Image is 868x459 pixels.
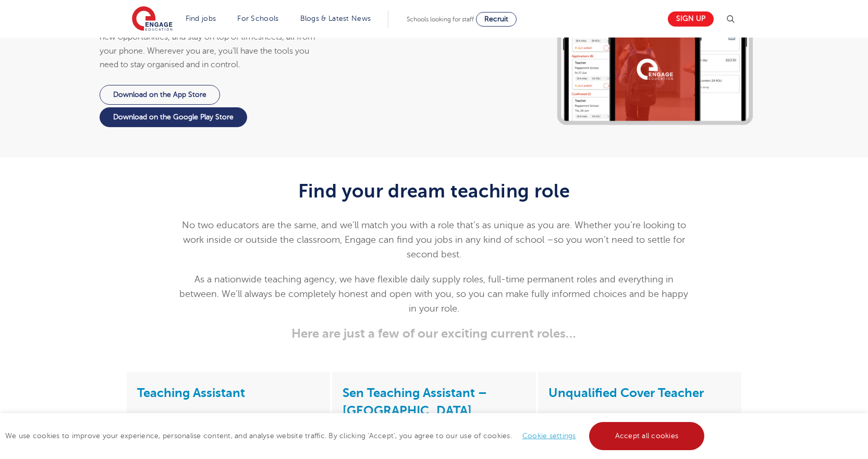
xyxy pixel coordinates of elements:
[476,12,517,27] a: Recruit
[484,15,508,23] span: Recruit
[237,15,278,22] a: For Schools
[178,326,690,341] h3: Here are just a few of our exciting current roles…
[179,274,688,314] span: As a nationwide teaching agency, we have flexible daily supply roles, full-time permanent roles a...
[343,386,487,418] a: Sen Teaching Assistant – [GEOGRAPHIC_DATA]
[522,432,576,440] a: Cookie settings
[100,85,220,105] a: Download on the App Store
[132,6,173,32] img: Engage Education
[178,180,690,202] h2: Find your dream teaching role
[589,422,705,450] a: Accept all cookies
[100,107,247,127] a: Download on the Google Play Store
[300,15,371,22] a: Blogs & Latest News
[182,220,686,259] span: No two educators are the same, and we’ll match you with a role that’s as unique as you are. Wheth...
[100,17,327,71] p: Update your calendar, manage availability, get notified about new opportunities, and stay on top ...
[668,11,714,27] a: Sign up
[548,386,704,400] a: Unqualified Cover Teacher
[5,432,707,440] span: We use cookies to improve your experience, personalise content, and analyse website traffic. By c...
[407,16,474,23] span: Schools looking for staff
[186,15,216,22] a: Find jobs
[137,386,245,400] a: Teaching Assistant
